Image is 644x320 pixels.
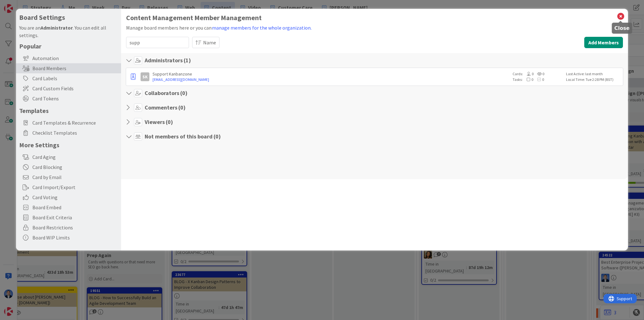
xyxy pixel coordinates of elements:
div: Tasks: [513,77,563,82]
h4: Commenters [145,104,186,111]
div: Local Time: Tue 2:28 PM (BST) [566,77,621,82]
span: 0 [534,71,544,76]
div: Card Labels [16,73,121,83]
h5: Close [614,25,630,31]
b: Administrator [41,25,73,31]
span: ( 0 ) [214,133,221,140]
input: Search... [126,37,189,48]
div: SK [141,72,149,81]
a: [EMAIL_ADDRESS][DOMAIN_NAME] [153,77,509,82]
span: Name [203,39,216,46]
span: Card by Email [32,173,118,181]
span: ( 0 ) [166,118,173,126]
span: Board Embed [32,204,118,211]
span: Support [13,1,29,8]
div: Cards: [513,71,563,77]
span: Card Templates & Recurrence [32,119,118,126]
span: ( 0 ) [180,89,187,97]
span: ( 0 ) [178,104,186,111]
span: Card Voting [32,194,118,201]
h4: Viewers [145,119,173,126]
h5: Popular [19,42,118,50]
span: Card Custom Fields [32,85,118,92]
div: Board Members [16,63,121,73]
div: Last Active: last month [566,71,621,77]
h4: Not members of this board [145,133,221,140]
span: 0 [533,77,544,82]
div: Board WIP Limits [16,233,121,243]
span: ( 1 ) [184,57,191,64]
div: Card Import/Export [16,182,121,192]
div: Support Kanbanzone [153,71,509,77]
button: Add Members [584,37,623,48]
h4: Administrators [145,57,191,64]
h1: Content Management Member Management [126,14,623,22]
h5: Templates [19,107,118,115]
div: You are an . You can edit all settings. [19,24,118,39]
div: Card Aging [16,152,121,162]
span: Checklist Templates [32,129,118,137]
h5: More Settings [19,141,118,149]
h4: Board Settings [19,14,118,21]
div: Manage board members here or you can [126,24,623,32]
span: Board Restrictions [32,224,118,231]
div: Card Blocking [16,162,121,172]
button: Name [192,37,219,48]
span: 0 [523,77,533,82]
span: 0 [523,71,534,76]
h4: Collaborators [145,90,187,97]
span: Board Exit Criteria [32,214,118,221]
div: Automation [16,53,121,63]
button: manage members for the whole organization. [212,24,312,32]
span: Card Tokens [32,95,118,102]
